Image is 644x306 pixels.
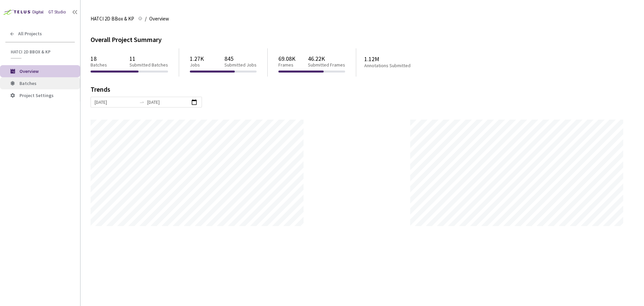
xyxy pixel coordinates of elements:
span: HATCI 2D BBox & KP [11,49,71,55]
span: Project Settings [19,92,54,98]
p: Submitted Frames [308,62,345,68]
span: to [139,99,145,105]
input: End date [147,98,189,106]
p: Submitted Jobs [224,62,257,68]
span: Overview [19,68,39,74]
li: / [145,15,147,23]
span: swap-right [139,99,145,105]
p: 69.08K [278,55,296,62]
span: All Projects [18,31,42,37]
span: HATCI 2D BBox & KP [91,15,134,23]
p: 11 [129,55,168,62]
p: 46.22K [308,55,345,62]
span: Overview [149,15,169,23]
input: Start date [95,98,137,106]
div: GT Studio [48,9,66,15]
p: Frames [278,62,296,68]
p: Submitted Batches [129,62,168,68]
p: 1.27K [190,55,204,62]
span: Batches [19,80,37,86]
p: Annotations Submitted [364,63,437,69]
p: 18 [91,55,107,62]
p: Batches [91,62,107,68]
p: 845 [224,55,257,62]
div: Trends [91,86,625,97]
p: 1.12M [364,55,437,62]
p: Jobs [190,62,204,68]
div: Overall Project Summary [91,35,634,45]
